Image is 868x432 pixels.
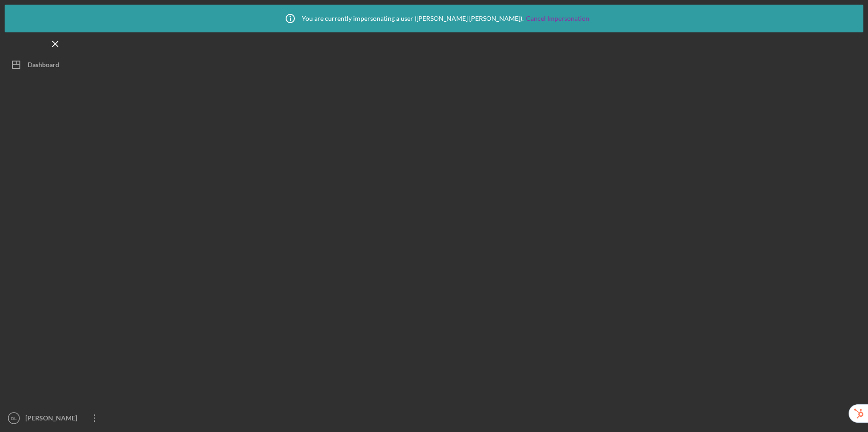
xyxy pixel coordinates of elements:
div: You are currently impersonating a user ( [PERSON_NAME] [PERSON_NAME] ). [279,7,589,30]
button: DL[PERSON_NAME] [5,409,106,427]
text: DL [11,416,17,421]
button: Dashboard [5,56,106,74]
div: Dashboard [28,56,59,76]
a: Cancel Impersonation [526,15,589,22]
div: [PERSON_NAME] [23,409,83,430]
